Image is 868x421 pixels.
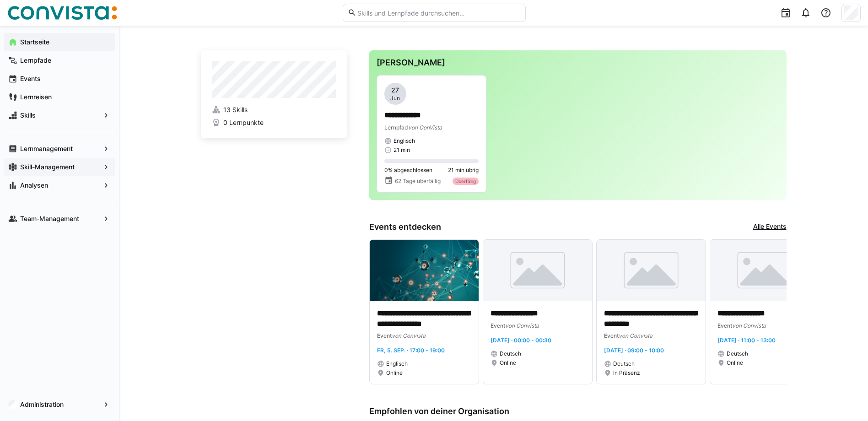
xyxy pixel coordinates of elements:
[386,360,408,367] span: Englisch
[369,406,787,416] h3: Empfohlen von deiner Organisation
[500,359,516,367] span: Online
[394,146,410,154] span: 21 min
[613,360,635,367] span: Deutsch
[505,322,539,329] span: von Convista
[597,240,706,301] img: image
[500,350,521,357] span: Deutsch
[727,359,743,367] span: Online
[732,322,766,329] span: von Convista
[390,95,400,102] span: Jun
[392,332,426,339] span: von Convista
[753,222,787,232] a: Alle Events
[394,137,415,145] span: Englisch
[377,347,445,354] span: Fr, 5. Sep. · 17:00 - 19:00
[717,337,776,344] span: [DATE] · 11:00 - 13:00
[384,167,432,174] span: 0% abgeschlossen
[223,118,264,127] span: 0 Lernpunkte
[491,337,551,344] span: [DATE] · 00:00 - 00:30
[619,332,652,339] span: von Convista
[395,178,441,185] span: 62 Tage überfällig
[448,167,479,174] span: 21 min übrig
[710,240,819,301] img: image
[212,105,336,114] a: 13 Skills
[370,240,479,301] img: image
[377,58,779,68] h3: [PERSON_NAME]
[717,322,732,329] span: Event
[369,222,441,232] h3: Events entdecken
[453,178,479,185] div: Überfällig
[604,347,664,354] span: [DATE] · 09:00 - 10:00
[727,350,748,357] span: Deutsch
[377,332,392,339] span: Event
[356,9,520,17] input: Skills und Lernpfade durchsuchen…
[223,105,248,114] span: 13 Skills
[483,240,592,301] img: image
[491,322,505,329] span: Event
[604,332,619,339] span: Event
[613,369,640,377] span: In Präsenz
[408,124,442,131] span: von ConVista
[391,86,399,95] span: 27
[386,369,403,377] span: Online
[384,124,408,131] span: Lernpfad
